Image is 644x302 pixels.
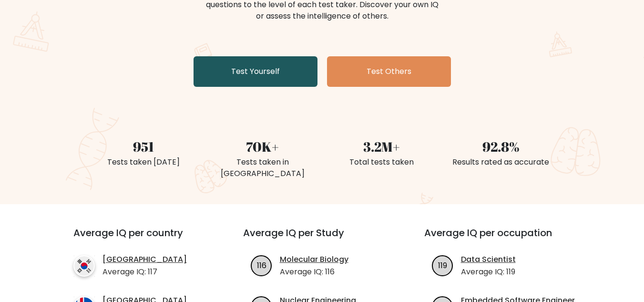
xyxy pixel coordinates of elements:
text: 119 [438,260,447,271]
img: country [73,255,95,277]
h3: Average IQ per country [73,227,209,250]
h3: Average IQ per Study [243,227,401,250]
a: Test Others [327,56,451,87]
div: Tests taken in [GEOGRAPHIC_DATA] [209,156,317,179]
h3: Average IQ per occupation [424,227,583,250]
div: 951 [90,136,197,156]
p: Average IQ: 116 [280,266,348,278]
a: Molecular Biology [280,254,348,265]
div: Total tests taken [328,156,436,168]
p: Average IQ: 119 [461,266,516,278]
div: 92.8% [447,136,555,156]
div: 3.2M+ [328,136,436,156]
div: 70K+ [209,136,317,156]
div: Tests taken [DATE] [90,156,197,168]
a: Data Scientist [461,254,516,265]
p: Average IQ: 117 [102,266,187,278]
text: 116 [256,260,266,271]
a: Test Yourself [194,56,317,87]
a: [GEOGRAPHIC_DATA] [102,254,187,265]
div: Results rated as accurate [447,156,555,168]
